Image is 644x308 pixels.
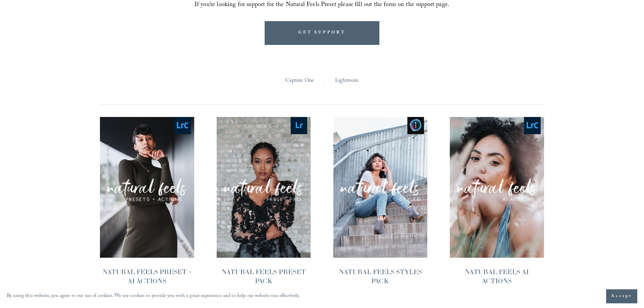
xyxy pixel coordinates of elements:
a: NATURAL FEELS AI ACTIONS [450,117,544,292]
a: NATURAL FEELS PRESET PACK [217,117,311,292]
a: GET SUPPORT [265,21,379,45]
a: Lightroom [335,76,359,86]
div: NATURAL FEELS AI ACTIONS [450,267,544,286]
button: Accept [606,289,637,303]
div: NATURAL FEELS PRESET PACK [217,267,311,286]
span: Accept [611,293,632,300]
div: NATURAL FEELS PRESET + AI ACTIONS [100,267,194,286]
a: NATURAL FEELS PRESET + AI ACTIONS [100,117,194,292]
a: Capture One [285,76,314,86]
div: NATURAL FEELS STYLES PACK [333,267,427,286]
a: NATURAL FEELS STYLES PACK [333,117,427,292]
p: By using this website, you agree to our use of cookies. We use cookies to provide you with a grea... [7,292,300,301]
span: | [324,76,325,86]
